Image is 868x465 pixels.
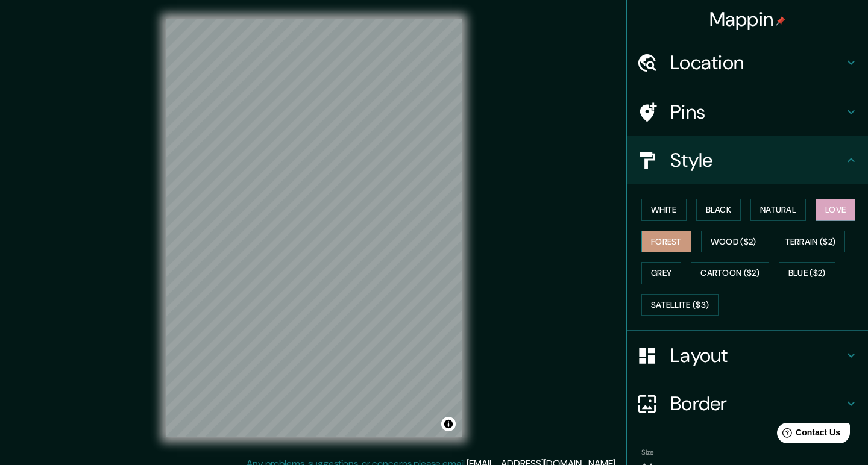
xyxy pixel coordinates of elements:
div: Style [627,136,868,184]
button: Satellite ($3) [641,294,719,316]
h4: Border [670,392,844,416]
button: Love [816,199,855,221]
button: Natural [750,199,806,221]
img: pin-icon.png [776,16,785,26]
button: Toggle attribution [441,417,456,431]
button: Cartoon ($2) [691,262,769,284]
div: Border [627,379,868,428]
button: Black [696,199,741,221]
h4: Style [670,148,844,172]
label: Size [641,448,654,458]
h4: Location [670,51,844,75]
button: Wood ($2) [701,231,766,253]
h4: Mappin [709,7,786,31]
h4: Pins [670,100,844,124]
div: Layout [627,331,868,379]
button: Forest [641,231,691,253]
div: Location [627,39,868,87]
canvas: Map [166,19,462,437]
button: Terrain ($2) [776,231,846,253]
button: Blue ($2) [779,262,835,284]
button: White [641,199,687,221]
h4: Layout [670,343,844,367]
div: Pins [627,88,868,136]
button: Grey [641,262,681,284]
iframe: Help widget launcher [761,418,855,452]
